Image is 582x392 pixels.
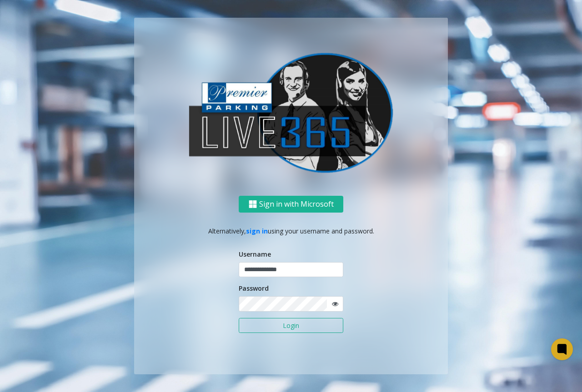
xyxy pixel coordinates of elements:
[239,196,343,213] button: Sign in with Microsoft
[246,227,268,235] a: sign in
[239,249,271,259] label: Username
[239,318,343,333] button: Login
[239,283,269,293] label: Password
[143,226,439,236] p: Alternatively, using your username and password.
